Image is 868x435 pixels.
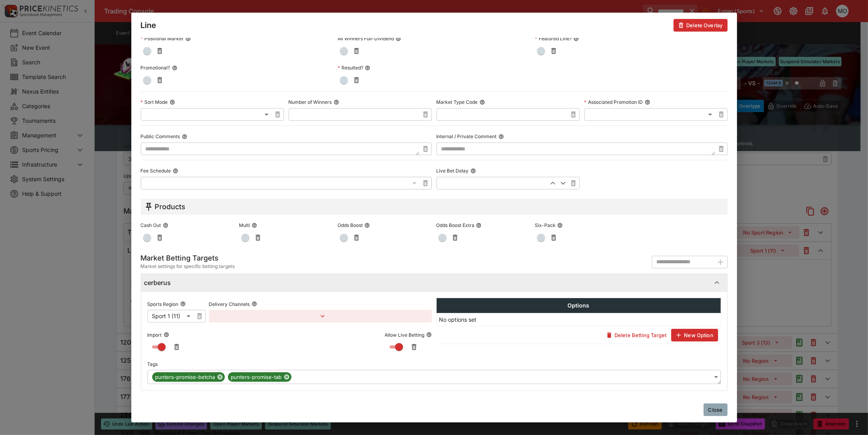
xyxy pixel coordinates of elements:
[170,99,175,105] button: Sort Mode
[164,332,169,337] button: Import
[437,298,721,313] th: Options
[228,372,291,382] div: punters-promise-tab
[437,167,469,174] p: Live Bet Delay
[470,168,476,174] button: Live Bet Delay
[252,223,257,228] button: Multi
[239,222,250,229] p: Multi
[209,301,250,307] p: Delivery Channels
[185,36,191,41] button: Positional Market
[671,329,718,341] button: New Option
[573,36,579,41] button: Featured Line?
[645,99,650,105] button: Associated Promotion ID
[426,332,432,337] button: Allow Live Betting
[141,35,184,42] p: Positional Market
[228,373,285,381] span: punters-promise-tab
[141,253,235,262] h5: Market Betting Targets
[141,64,170,71] p: Promotional?
[704,403,728,416] button: Close
[141,262,235,270] span: Market settings for specific betting targets
[437,313,721,326] td: No options set
[152,372,225,382] div: punters-promise-betcha
[172,65,177,71] button: Promotional?
[338,64,363,71] p: Resulted?
[144,279,171,287] h6: cerberus
[498,134,504,139] button: Internal / Private Comment
[141,167,171,174] p: Fee Schedule
[365,65,370,71] button: Resulted?
[182,134,187,139] button: Public Comments
[396,36,401,41] button: All Winners Full-Dividend
[152,373,218,381] span: punters-promise-betcha
[674,19,727,32] button: Delete Overlay
[436,222,474,229] p: Odds Boost Extra
[535,222,556,229] p: Six-Pack
[584,99,643,105] p: Associated Promotion ID
[364,223,370,228] button: Odds Boost
[252,301,257,307] button: Delivery Channels
[338,35,394,42] p: All Winners Full-Dividend
[437,99,478,105] p: Market Type Code
[437,133,497,140] p: Internal / Private Comment
[476,223,482,228] button: Odds Boost Extra
[163,223,168,228] button: Cash Out
[480,99,485,105] button: Market Type Code
[385,332,425,338] p: Allow Live Betting
[147,332,162,338] p: Import
[141,133,180,140] p: Public Comments
[602,329,671,341] button: Delete Betting Target
[334,99,339,105] button: Number of Winners
[141,99,168,105] p: Sort Mode
[535,35,572,42] p: Featured Line?
[147,310,193,322] div: Sport 1 (11)
[557,223,563,228] button: Six-Pack
[141,222,161,229] p: Cash Out
[155,202,186,211] h5: Products
[141,20,157,30] h4: Line
[147,301,179,307] p: Sports Region
[338,222,363,229] p: Odds Boost
[147,361,158,367] p: Tags
[173,168,178,174] button: Fee Schedule
[289,99,332,105] p: Number of Winners
[180,301,186,307] button: Sports Region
